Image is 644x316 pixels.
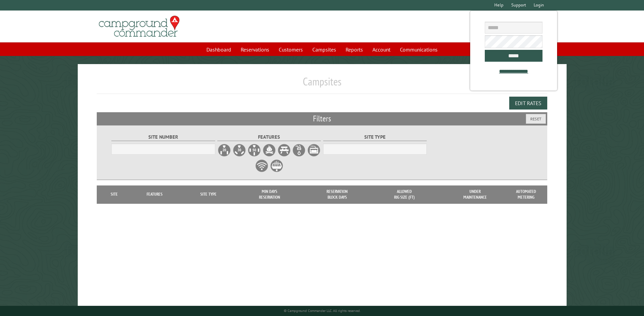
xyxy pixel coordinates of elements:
label: Features [217,133,321,141]
label: Sewer Hookup [307,143,321,157]
th: Min Days Reservation [236,185,303,203]
label: 30A Electrical Hookup [233,143,246,157]
a: Account [368,43,394,56]
label: 50A Electrical Hookup [247,143,261,157]
small: © Campground Commander LLC. All rights reserved. [284,309,361,313]
h2: Filters [97,112,547,125]
h1: Campsites [97,75,547,94]
label: Water Hookup [292,143,306,157]
th: Reservation Block Days [303,185,371,203]
label: Site Number [111,133,215,141]
label: WiFi Service [255,159,269,173]
a: Dashboard [202,43,235,56]
th: Site Type [181,185,236,203]
th: Site [100,185,128,203]
th: Automated metering [513,185,540,203]
button: Reset [526,114,546,124]
a: Reports [342,43,367,56]
button: Edit Rates [509,97,547,110]
label: Grill [270,159,283,173]
label: 20A Electrical Hookup [218,143,231,157]
a: Communications [396,43,442,56]
th: Features [128,185,182,203]
a: Reservations [237,43,273,56]
label: Picnic Table [277,143,291,157]
label: Firepit [262,143,276,157]
label: Site Type [323,133,427,141]
a: Campsites [308,43,340,56]
th: Under Maintenance [438,185,513,203]
a: Customers [275,43,307,56]
th: Allowed Rig Size (ft) [371,185,438,203]
img: Campground Commander [97,13,182,40]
